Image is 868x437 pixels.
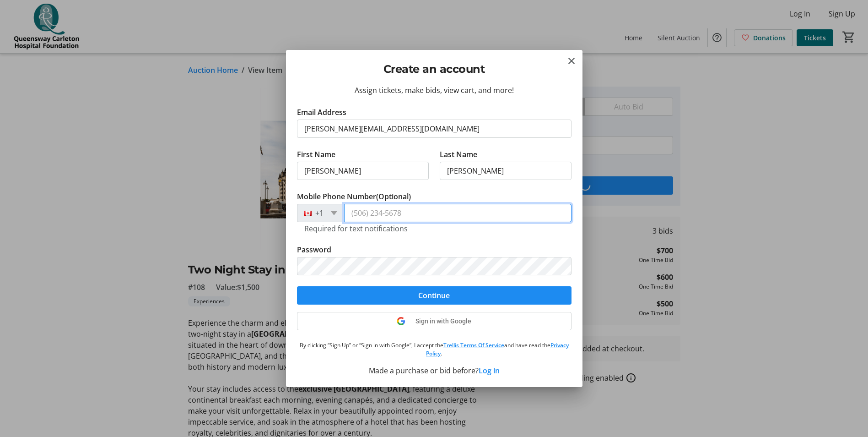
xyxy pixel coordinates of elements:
h2: Create an account [297,61,571,77]
p: By clicking “Sign Up” or “Sign in with Google”, I accept the and have read the . [297,341,571,358]
button: Log in [479,365,500,376]
input: Email Address [297,120,571,138]
div: Assign tickets, make bids, view cart, and more! [297,85,571,96]
span: Continue [418,290,450,301]
button: Continue [297,286,571,305]
tr-hint: Required for text notifications [304,224,408,233]
div: Made a purchase or bid before? [297,365,571,376]
input: First Name [297,162,429,180]
a: Trellis Terms Of Service [443,341,504,349]
label: Email Address [297,107,346,118]
button: Close [566,55,577,66]
button: Sign in with Google [297,312,571,330]
input: Last Name [440,162,571,180]
label: First Name [297,149,335,160]
a: Privacy Policy [426,341,569,357]
input: (506) 234-5678 [344,204,571,222]
label: Password [297,244,331,255]
label: Last Name [440,149,477,160]
label: Mobile Phone Number (Optional) [297,191,411,202]
span: Sign in with Google [415,317,471,325]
